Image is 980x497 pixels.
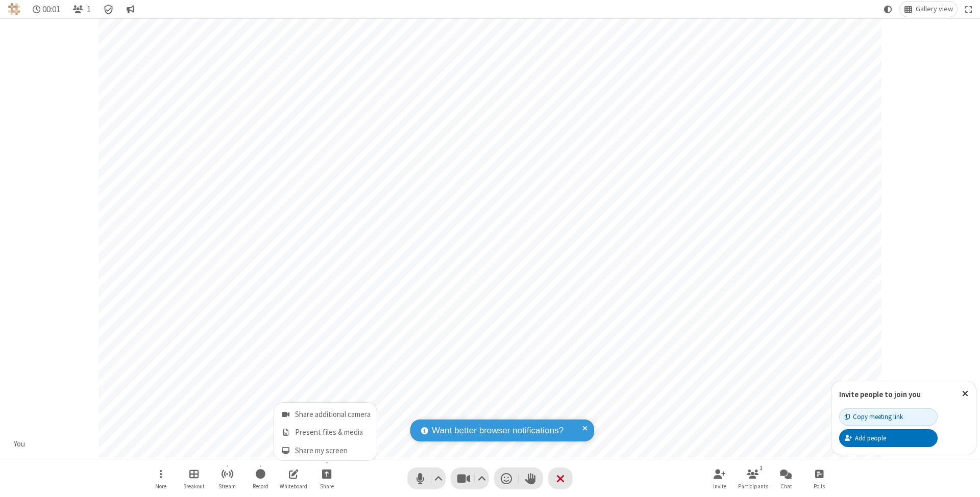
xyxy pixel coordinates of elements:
button: Raise hand [519,467,543,489]
button: Copy meeting link [839,408,938,426]
div: 1 [757,463,766,473]
button: End or leave meeting [548,467,573,489]
span: Breakout [183,483,205,489]
span: Invite [713,483,726,489]
span: Want better browser notifications? [432,424,563,437]
span: More [155,483,166,489]
button: Change layout [900,2,957,17]
button: Video setting [475,467,489,489]
button: Open menu [311,464,342,493]
button: Open chat [771,464,801,493]
button: Open shared whiteboard [278,464,309,493]
button: Audio settings [432,467,446,489]
button: Send a reaction [494,467,519,489]
span: Share additional camera [295,410,371,419]
button: Present files & media [274,423,377,440]
div: You [10,438,29,450]
span: 1 [87,5,91,14]
div: Copy meeting link [845,412,903,422]
div: Meeting details Encryption enabled [99,2,118,17]
button: Add people [839,429,938,447]
button: Share additional camera [274,403,377,423]
div: Timer [29,2,65,17]
span: Share my screen [295,447,371,455]
button: Start recording [245,464,276,493]
button: Invite participants (⌘+Shift+I) [704,464,735,493]
span: Gallery view [916,5,953,13]
span: Polls [814,483,825,489]
button: Start streaming [212,464,242,493]
button: Manage Breakout Rooms [179,464,209,493]
button: Fullscreen [961,2,976,17]
button: Share my screen [274,440,377,460]
button: Mute (⌘+Shift+A) [407,467,446,489]
button: Open participant list [738,464,768,493]
button: Open menu [145,464,176,493]
button: Open poll [804,464,835,493]
button: Using system theme [880,2,896,17]
span: Participants [738,483,768,489]
span: Record [253,483,268,489]
span: Share [320,483,334,489]
img: QA Selenium DO NOT DELETE OR CHANGE [8,3,20,15]
span: Stream [218,483,236,489]
button: Close popover [954,381,976,406]
span: 00:01 [42,5,60,14]
span: Present files & media [295,428,371,437]
button: Conversation [122,2,138,17]
label: Invite people to join you [839,389,921,399]
button: Stop video (⌘+Shift+V) [451,467,489,489]
span: Whiteboard [280,483,307,489]
span: Chat [780,483,792,489]
button: Open participant list [68,2,95,17]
